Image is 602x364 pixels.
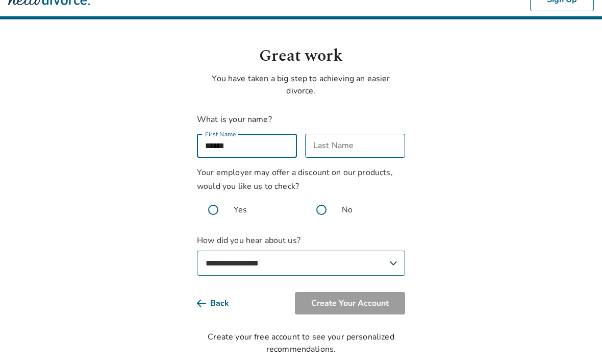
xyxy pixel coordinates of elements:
[197,72,405,97] p: You have taken a big step to achieving an easier divorce.
[342,204,353,216] span: No
[295,292,405,314] button: Create Your Account
[197,44,405,68] h1: Great work
[197,292,245,314] button: Back
[197,167,393,192] span: Your employer may offer a discount on our products, would you like us to check?
[205,129,236,139] label: First Name
[197,251,405,276] select: How did you hear about us?
[234,204,247,216] span: Yes
[197,331,405,355] div: Create your free account to see your personalized recommendations.
[197,234,405,276] label: How did you hear about us?
[197,114,272,125] label: What is your name?
[551,315,602,364] iframe: Chat Widget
